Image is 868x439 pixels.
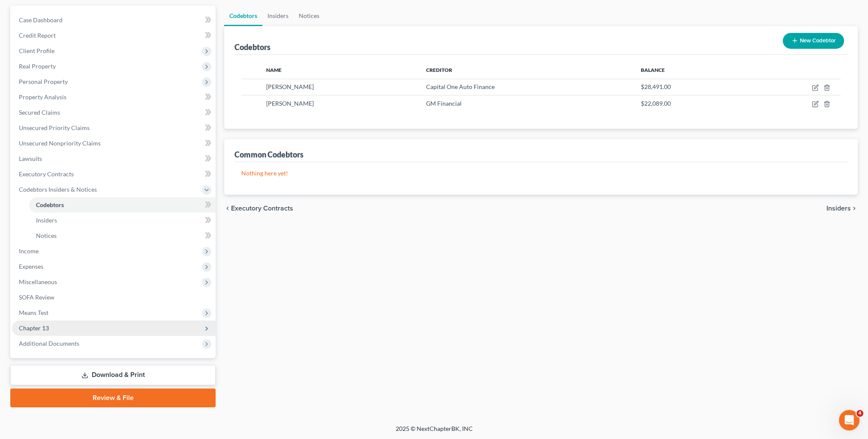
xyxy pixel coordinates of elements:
[641,83,671,90] span: $28,491.00
[641,67,665,73] span: Balance
[224,205,231,212] i: chevron_left
[10,389,216,407] a: Review & File
[224,6,262,26] a: Codebtors
[19,32,56,39] span: Credit Report
[12,166,216,182] a: Executory Contracts
[224,205,293,212] button: chevron_left Executory Contracts
[12,120,216,136] a: Unsecured Priority Claims
[19,47,54,54] span: Client Profile
[294,6,324,26] a: Notices
[12,28,216,43] a: Credit Report
[641,100,671,107] span: $22,089.00
[856,410,863,417] span: 4
[36,217,57,224] span: Insiders
[12,151,216,166] a: Lawsuits
[851,205,858,212] i: chevron_right
[12,12,216,28] a: Case Dashboard
[12,136,216,151] a: Unsecured Nonpriority Claims
[12,290,216,305] a: SOFA Review
[19,139,101,147] span: Unsecured Nonpriority Claims
[29,228,216,243] a: Notices
[10,365,216,385] a: Download & Print
[19,16,63,24] span: Case Dashboard
[19,309,48,316] span: Means Test
[19,109,60,116] span: Secured Claims
[19,93,66,101] span: Property Analysis
[36,232,57,239] span: Notices
[19,186,97,193] span: Codebtors Insiders & Notices
[234,149,303,160] div: Common Codebtors
[36,201,64,208] span: Codebtors
[19,294,54,301] span: SOFA Review
[19,340,79,347] span: Additional Documents
[19,247,39,255] span: Income
[262,6,294,26] a: Insiders
[19,324,49,332] span: Chapter 13
[19,62,56,70] span: Real Property
[241,169,841,178] p: Nothing here yet!
[19,278,57,285] span: Miscellaneous
[19,124,90,131] span: Unsecured Priority Claims
[266,67,282,73] span: Name
[266,100,314,107] span: [PERSON_NAME]
[19,155,42,162] span: Lawsuits
[783,33,844,49] button: New Codebtor
[266,83,314,90] span: [PERSON_NAME]
[12,105,216,120] a: Secured Claims
[12,89,216,105] a: Property Analysis
[19,78,68,85] span: Personal Property
[426,67,452,73] span: Creditor
[19,170,74,178] span: Executory Contracts
[19,263,43,270] span: Expenses
[826,205,851,212] span: Insiders
[826,205,858,212] button: Insiders chevron_right
[231,205,293,212] span: Executory Contracts
[426,83,495,90] span: Capital One Auto Finance
[29,197,216,213] a: Codebtors
[839,410,859,430] iframe: Intercom live chat
[426,100,462,107] span: GM Financial
[29,213,216,228] a: Insiders
[234,42,270,52] div: Codebtors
